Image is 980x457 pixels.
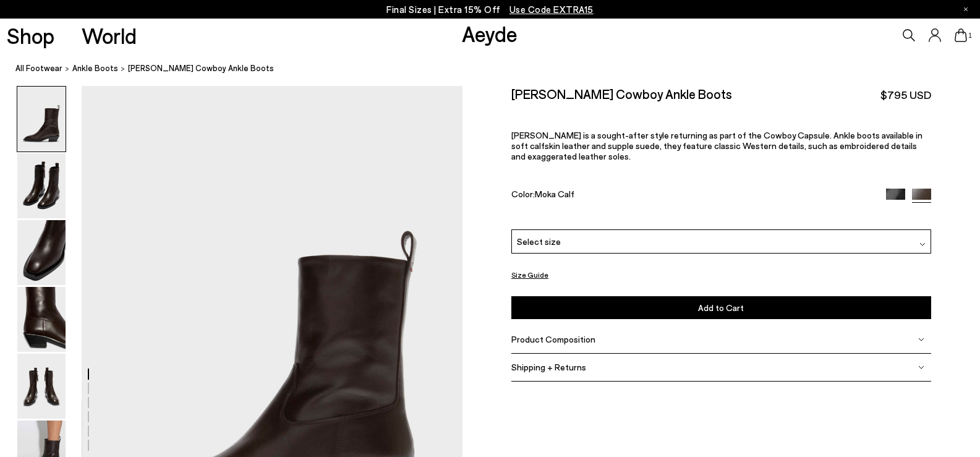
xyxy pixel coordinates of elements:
[918,364,924,370] img: svg%3E
[15,62,62,75] a: All Footwear
[17,153,66,218] img: Luis Leather Cowboy Ankle Boots - Image 2
[7,25,54,46] a: Shop
[17,220,66,285] img: Luis Leather Cowboy Ankle Boots - Image 3
[72,62,118,75] a: Ankle Boots
[386,2,594,17] p: Final Sizes | Extra 15% Off
[17,87,66,152] img: Luis Leather Cowboy Ankle Boots - Image 1
[511,267,548,283] button: Size Guide
[511,86,732,101] h2: [PERSON_NAME] Cowboy Ankle Boots
[462,20,518,46] a: Aeyde
[955,28,967,42] a: 1
[511,130,931,161] p: [PERSON_NAME] is a sought-after style returning as part of the Cowboy Capsule. Ankle boots availa...
[82,25,137,46] a: World
[511,362,586,372] span: Shipping + Returns
[880,87,931,103] span: $795 USD
[511,296,931,319] button: Add to Cart
[517,235,561,248] span: Select size
[967,32,973,39] span: 1
[17,354,66,419] img: Luis Leather Cowboy Ankle Boots - Image 5
[511,334,595,344] span: Product Composition
[128,62,274,75] span: [PERSON_NAME] Cowboy Ankle Boots
[535,189,574,199] span: Moka Calf
[918,336,924,343] img: svg%3E
[511,189,872,203] div: Color:
[15,52,980,86] nav: breadcrumb
[509,4,594,15] span: Navigate to /collections/ss25-final-sizes
[72,63,118,73] span: Ankle Boots
[17,287,66,352] img: Luis Leather Cowboy Ankle Boots - Image 4
[919,241,926,247] img: svg%3E
[698,302,744,313] span: Add to Cart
